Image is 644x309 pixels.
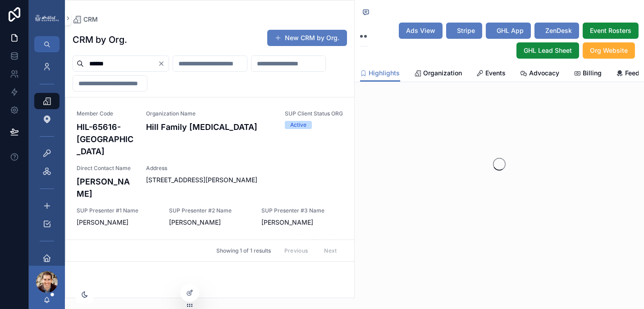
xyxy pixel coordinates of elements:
span: Organization [424,69,462,78]
span: ZenDesk [545,26,572,35]
a: Billing [574,65,602,83]
h4: HIL-65616-[GEOGRAPHIC_DATA] [77,121,135,157]
span: Org Website [590,46,628,55]
span: Events [486,69,506,78]
span: SUP Client Status ORG [285,110,343,117]
span: SUP Presenter #2 Name [169,207,251,214]
button: Stripe [446,23,482,39]
a: Organization [415,65,462,83]
a: Member CodeHIL-65616-[GEOGRAPHIC_DATA]Organization NameHill Family [MEDICAL_DATA]SUP Client Statu... [66,97,354,240]
a: Highlights [360,65,400,82]
button: GHL App [486,23,531,39]
span: Organization Name [146,110,274,117]
a: Events [477,65,506,83]
button: New CRM by Org. [267,30,347,46]
span: Address [146,165,343,172]
span: Advocacy [530,69,560,78]
h4: Hill Family [MEDICAL_DATA] [146,121,274,133]
span: SUP Presenter #3 Name [261,207,343,214]
span: Direct Contact Name [77,165,135,172]
span: [PERSON_NAME] [261,218,343,227]
span: Highlights [369,69,400,78]
a: Advocacy [521,65,560,83]
a: CRM [73,15,98,24]
button: Ads View [399,23,443,39]
span: GHL Lead Sheet [524,46,572,55]
h1: CRM by Org. [73,33,127,46]
span: Billing [583,69,602,78]
span: Stripe [457,26,475,35]
img: App logo [34,14,59,23]
h4: [PERSON_NAME] [77,175,135,200]
button: Event Rosters [583,23,639,39]
span: [STREET_ADDRESS][PERSON_NAME] [146,175,343,184]
div: Active [290,121,306,129]
button: Clear [158,60,169,67]
span: GHL App [497,26,524,35]
span: Showing 1 of 1 results [216,247,271,254]
span: Event Rosters [590,26,631,35]
span: [PERSON_NAME] [169,218,251,227]
button: GHL Lead Sheet [516,42,579,59]
span: SUP Presenter #1 Name [77,207,158,214]
span: Ads View [406,26,435,35]
button: Org Website [583,42,635,59]
span: Member Code [77,110,135,117]
span: CRM [83,15,98,24]
span: [PERSON_NAME] [77,218,158,227]
div: scrollable content [29,52,65,266]
button: ZenDesk [534,23,579,39]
